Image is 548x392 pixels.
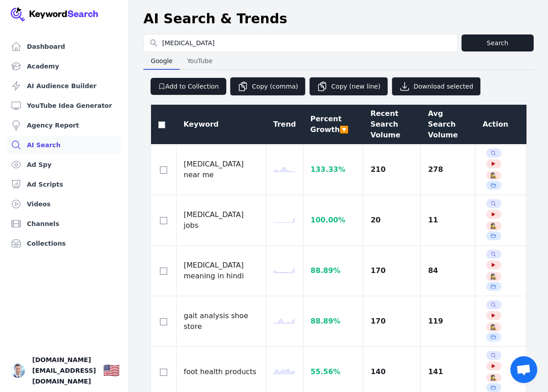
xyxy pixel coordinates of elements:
div: Open chat [510,356,537,383]
button: 🕵️‍♀️ [490,324,497,331]
button: 🕵️‍♀️ [490,374,497,381]
img: website_grey.svg [14,23,22,30]
h1: AI Search & Trends [143,11,287,27]
div: Keyword [184,119,259,130]
span: 🕵️‍♀️ [490,172,497,179]
label: Font Size [4,54,31,62]
div: Keywords by Traffic [99,57,151,63]
button: Download selected [392,77,481,96]
button: Copy (new line) [309,77,388,96]
span: 🕵️‍♀️ [490,273,497,280]
button: Add to Collection [151,78,226,95]
a: Ad Scripts [7,175,121,193]
div: Domain Overview [34,57,80,63]
a: Collections [7,234,121,252]
div: Avg Search Volume [428,108,468,141]
button: Search [462,34,534,51]
input: Search [144,34,457,51]
div: 11 [428,215,468,226]
div: 278 [428,164,468,175]
td: [MEDICAL_DATA] meaning in hindi [177,246,266,296]
div: Recent Search Volume [371,108,414,141]
a: AI Audience Builder [7,77,121,95]
h3: Style [4,28,131,38]
div: 140 [371,366,413,377]
button: Open user button [11,363,25,378]
img: tab_keywords_by_traffic_grey.svg [89,56,96,64]
td: [MEDICAL_DATA] jobs [177,195,266,246]
div: Action [483,119,519,130]
a: AI Search [7,136,121,154]
a: Ad Spy [7,156,121,174]
button: 🇺🇸 [103,362,120,379]
div: 133.33 % [311,164,356,175]
div: Trend [273,119,296,130]
div: 🇺🇸 [103,362,120,379]
div: Percent Growth 🔽 [311,114,356,135]
div: 84 [428,265,468,276]
span: [DOMAIN_NAME][EMAIL_ADDRESS][DOMAIN_NAME] [32,354,96,387]
div: Outline [4,4,131,12]
a: YouTube Idea Generator [7,97,121,115]
button: 🕵️‍♀️ [490,172,497,179]
div: 119 [428,316,468,327]
a: Videos [7,195,121,213]
td: [MEDICAL_DATA] near me [177,145,266,195]
div: 141 [428,366,468,377]
div: 88.89 % [311,316,356,327]
span: YouTube [183,55,216,67]
div: 100.00 % [311,215,356,226]
div: 210 [371,164,413,175]
a: Academy [7,57,121,75]
img: logo_orange.svg [14,14,22,21]
button: Copy (comma) [230,77,306,96]
img: tab_domain_overview_orange.svg [24,56,31,64]
img: Your Company [11,7,99,21]
span: 16 px [11,62,25,70]
div: 170 [371,265,413,276]
div: Domain: [DOMAIN_NAME] [23,23,99,30]
div: v 4.0.25 [25,14,44,21]
a: Channels [7,215,121,233]
span: Google [147,55,176,67]
a: Back to Top [13,12,48,19]
div: 55.56 % [311,366,356,377]
div: 170 [371,316,413,327]
div: 20 [371,215,413,226]
span: 🕵️‍♀️ [490,324,497,331]
a: Dashboard [7,38,121,55]
button: 🕵️‍♀️ [490,222,497,230]
button: 🕵️‍♀️ [490,273,497,280]
a: Agency Report [7,116,121,134]
span: 🕵️‍♀️ [490,374,497,381]
td: gait analysis shoe store [177,296,266,347]
span: 🕵️‍♀️ [490,222,497,230]
div: 88.89 % [311,265,356,276]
